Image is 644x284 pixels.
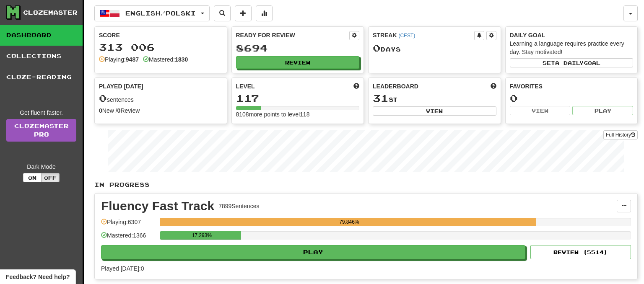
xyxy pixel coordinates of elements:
[256,5,273,21] button: More stats
[94,181,638,189] p: In Progress
[373,92,389,104] span: 31
[6,108,76,117] div: Get fluent faster.
[99,82,143,90] span: Played [DATE]
[99,42,223,52] div: 313 006
[236,43,360,53] div: 8694
[6,119,76,142] a: ClozemasterPro
[101,265,144,272] span: Played [DATE]: 0
[214,5,231,21] button: Search sentences
[373,93,496,104] div: st
[117,107,121,114] strong: 0
[143,55,188,64] div: Mastered:
[99,106,223,115] div: New / Review
[236,93,360,103] div: 117
[510,82,634,90] div: Favorites
[236,110,360,119] div: 8108 more points to level 118
[510,31,634,39] div: Daily Goal
[510,93,634,103] div: 0
[373,42,381,54] span: 0
[101,245,525,259] button: Play
[23,8,78,17] div: Clozemaster
[398,33,415,39] a: (CEST)
[94,5,210,21] button: English/Polski
[99,55,139,64] div: Playing:
[572,106,633,115] button: Play
[353,82,359,90] span: Score more points to level up
[530,245,631,259] button: Review (5514)
[175,56,188,63] strong: 1830
[41,173,60,182] button: Off
[510,39,634,56] div: Learning a language requires practice every day. Stay motivated!
[6,163,76,171] div: Dark Mode
[235,5,252,21] button: Add sentence to collection
[99,93,223,104] div: sentences
[373,106,496,116] button: View
[555,60,584,66] span: a daily
[603,130,638,139] button: Full History
[99,31,223,39] div: Score
[99,107,102,114] strong: 0
[101,231,156,245] div: Mastered: 1366
[125,10,196,17] span: English / Polski
[510,58,634,67] button: Seta dailygoal
[236,56,360,69] button: Review
[373,82,418,90] span: Leaderboard
[99,92,107,104] span: 0
[162,218,536,226] div: 79.846%
[218,202,259,210] div: 7899 Sentences
[236,31,350,39] div: Ready for Review
[162,231,241,240] div: 17.293%
[510,106,571,115] button: View
[236,82,255,90] span: Level
[23,173,42,182] button: On
[373,43,496,54] div: Day s
[101,200,214,212] div: Fluency Fast Track
[6,273,70,281] span: Open feedback widget
[101,218,156,232] div: Playing: 6307
[373,31,474,39] div: Streak
[126,56,139,63] strong: 9487
[491,82,496,90] span: This week in points, UTC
